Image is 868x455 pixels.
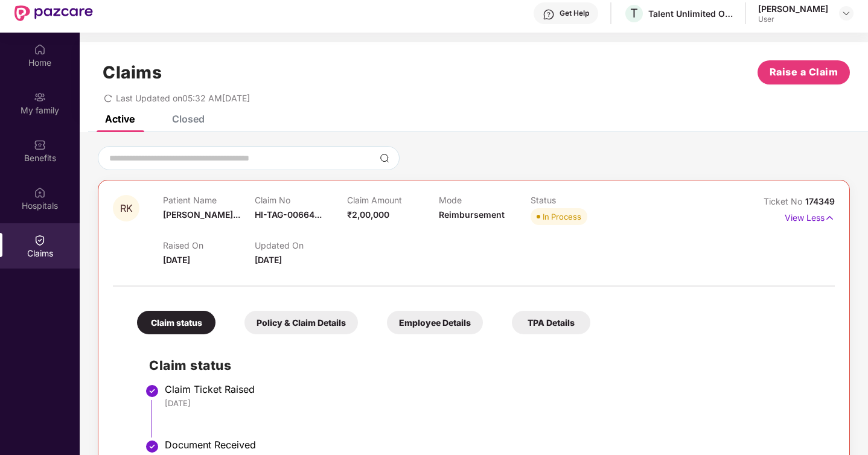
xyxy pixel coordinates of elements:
img: svg+xml;base64,PHN2ZyB4bWxucz0iaHR0cDovL3d3dy53My5vcmcvMjAwMC9zdmciIHdpZHRoPSIxNyIgaGVpZ2h0PSIxNy... [825,211,835,224]
span: [DATE] [255,255,282,265]
span: redo [104,93,112,103]
img: svg+xml;base64,PHN2ZyBpZD0iU3RlcC1Eb25lLTMyeDMyIiB4bWxucz0iaHR0cDovL3d3dy53My5vcmcvMjAwMC9zdmciIH... [145,384,159,398]
img: svg+xml;base64,PHN2ZyBpZD0iRHJvcGRvd24tMzJ4MzIiIHhtbG5zPSJodHRwOi8vd3d3LnczLm9yZy8yMDAwL3N2ZyIgd2... [841,8,851,18]
div: User [758,14,828,24]
div: Employee Details [387,311,483,334]
span: ₹2,00,000 [347,209,389,220]
div: Policy & Claim Details [244,311,358,334]
div: Closed [172,113,205,125]
div: TPA Details [512,311,590,334]
p: Raised On [163,240,255,250]
div: [PERSON_NAME] [758,3,828,14]
div: [DATE] [165,398,823,409]
span: [PERSON_NAME]... [163,209,240,220]
span: [DATE] [163,255,190,265]
span: RK [120,203,133,214]
p: Claim Amount [347,195,439,205]
span: HI-TAG-00664... [255,209,322,220]
div: Talent Unlimited Online Services Private Limited [648,8,733,19]
p: Patient Name [163,195,255,205]
div: In Process [543,211,581,223]
img: svg+xml;base64,PHN2ZyBpZD0iQ2xhaW0iIHhtbG5zPSJodHRwOi8vd3d3LnczLm9yZy8yMDAwL3N2ZyIgd2lkdGg9IjIwIi... [34,234,46,246]
span: 174349 [805,196,835,206]
p: Mode [439,195,531,205]
span: Reimbursement [439,209,505,220]
img: svg+xml;base64,PHN2ZyBpZD0iU3RlcC1Eb25lLTMyeDMyIiB4bWxucz0iaHR0cDovL3d3dy53My5vcmcvMjAwMC9zdmciIH... [145,439,159,454]
h2: Claim status [149,355,823,375]
span: Ticket No [764,196,805,206]
p: Updated On [255,240,346,250]
div: Claim Ticket Raised [165,383,823,395]
img: svg+xml;base64,PHN2ZyBpZD0iSG9tZSIgeG1sbnM9Imh0dHA6Ly93d3cudzMub3JnLzIwMDAvc3ZnIiB3aWR0aD0iMjAiIG... [34,43,46,56]
img: svg+xml;base64,PHN2ZyBpZD0iU2VhcmNoLTMyeDMyIiB4bWxucz0iaHR0cDovL3d3dy53My5vcmcvMjAwMC9zdmciIHdpZH... [380,153,389,163]
p: Status [531,195,622,205]
button: Raise a Claim [758,60,850,84]
span: Raise a Claim [770,65,838,80]
p: Claim No [255,195,346,205]
h1: Claims [103,62,162,83]
img: svg+xml;base64,PHN2ZyB3aWR0aD0iMjAiIGhlaWdodD0iMjAiIHZpZXdCb3g9IjAgMCAyMCAyMCIgZmlsbD0ibm9uZSIgeG... [34,91,46,103]
p: View Less [785,208,835,224]
img: svg+xml;base64,PHN2ZyBpZD0iSG9zcGl0YWxzIiB4bWxucz0iaHR0cDovL3d3dy53My5vcmcvMjAwMC9zdmciIHdpZHRoPS... [34,186,46,199]
span: Last Updated on 05:32 AM[DATE] [116,93,250,103]
div: Active [105,113,135,125]
div: Document Received [165,439,823,451]
div: Claim status [137,311,215,334]
img: svg+xml;base64,PHN2ZyBpZD0iQmVuZWZpdHMiIHhtbG5zPSJodHRwOi8vd3d3LnczLm9yZy8yMDAwL3N2ZyIgd2lkdGg9Ij... [34,139,46,151]
img: svg+xml;base64,PHN2ZyBpZD0iSGVscC0zMngzMiIgeG1sbnM9Imh0dHA6Ly93d3cudzMub3JnLzIwMDAvc3ZnIiB3aWR0aD... [543,8,555,21]
img: New Pazcare Logo [14,5,93,21]
span: T [630,6,638,21]
div: Get Help [560,8,589,18]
